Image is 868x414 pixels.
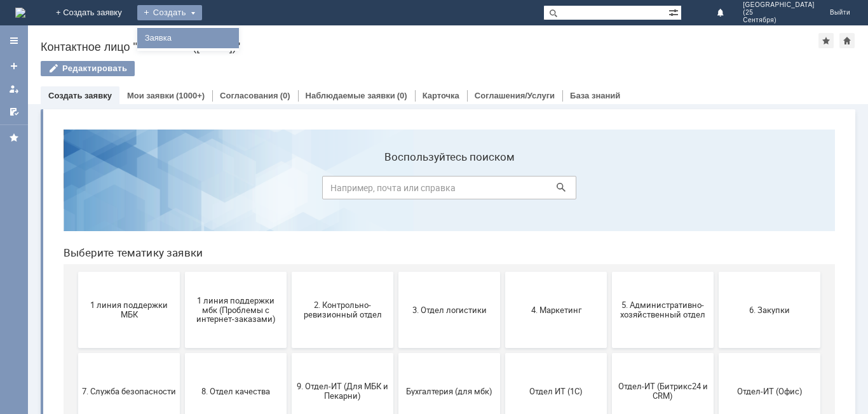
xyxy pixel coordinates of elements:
span: 4. Маркетинг [456,185,550,195]
button: Это соглашение не активно! [238,315,340,391]
div: Контактное лицо "Смоленск ([DATE])" [41,41,818,53]
span: Отдел ИТ (1С) [456,267,550,276]
button: Отдел ИТ (1С) [452,234,553,310]
a: Перейти на домашнюю страницу [15,8,25,18]
span: (25 [743,9,815,17]
label: Воспользуйтесь поиском [269,31,523,44]
span: 9. Отдел-ИТ (Для МБК и Пекарни) [242,262,336,281]
a: Создать заявку [48,91,112,100]
span: 5. Административно-хозяйственный отдел [562,181,656,200]
div: Добавить в избранное [818,33,834,48]
span: Отдел-ИТ (Офис) [669,267,763,276]
span: Расширенный поиск [668,6,681,18]
button: 4. Маркетинг [452,152,553,229]
div: (0) [397,91,407,100]
input: Например, почта или справка [269,57,523,80]
button: 5. Административно-хозяйственный отдел [559,152,660,229]
button: 7. Служба безопасности [25,234,126,310]
button: 1 линия поддержки МБК [25,152,126,229]
button: Отдел-ИТ (Офис) [665,234,767,310]
a: Согласования [220,91,278,100]
span: Финансовый отдел [29,348,123,357]
span: [PERSON_NAME]. Услуги ИТ для МБК (оформляет L1) [349,338,443,367]
span: 6. Закупки [669,185,763,195]
button: Франчайзинг [132,315,233,391]
button: [PERSON_NAME]. Услуги ИТ для МБК (оформляет L1) [345,315,447,391]
a: Мои заявки [4,79,24,99]
span: 3. Отдел логистики [349,185,443,195]
button: 8. Отдел качества [132,234,233,310]
span: 2. Контрольно-ревизионный отдел [242,181,336,200]
div: (0) [280,91,290,100]
button: 9. Отдел-ИТ (Для МБК и Пекарни) [238,234,340,310]
a: Соглашения/Услуги [475,91,555,100]
button: 1 линия поддержки мбк (Проблемы с интернет-заказами) [132,152,233,229]
button: Финансовый отдел [25,315,126,391]
span: Отдел-ИТ (Битрикс24 и CRM) [562,262,656,281]
div: (1000+) [176,91,205,100]
span: 8. Отдел качества [135,267,229,276]
div: Создать [137,5,202,20]
a: База знаний [570,91,620,100]
a: Мои заявки [127,91,174,100]
span: Бухгалтерия (для мбк) [349,267,443,276]
button: 3. Отдел логистики [345,152,447,229]
a: Мои согласования [4,102,24,122]
button: Отдел-ИТ (Битрикс24 и CRM) [559,234,660,310]
header: Выберите тематику заявки [10,127,782,140]
span: Франчайзинг [135,348,229,357]
a: Создать заявку [4,56,24,76]
button: 6. Закупки [665,152,767,229]
a: Заявка [140,30,236,46]
span: 1 линия поддержки мбк (Проблемы с интернет-заказами) [135,176,229,204]
span: не актуален [456,348,550,357]
button: Бухгалтерия (для мбк) [345,234,447,310]
span: 1 линия поддержки МБК [29,181,123,200]
span: Это соглашение не активно! [242,344,336,363]
button: не актуален [452,315,553,391]
span: [GEOGRAPHIC_DATA] [743,1,815,9]
img: logo [15,8,25,18]
span: Сентября) [743,17,815,24]
a: Карточка [423,91,459,100]
a: Наблюдаемые заявки [306,91,395,100]
button: 2. Контрольно-ревизионный отдел [238,152,340,229]
div: Сделать домашней страницей [839,33,855,48]
span: 7. Служба безопасности [29,267,123,276]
